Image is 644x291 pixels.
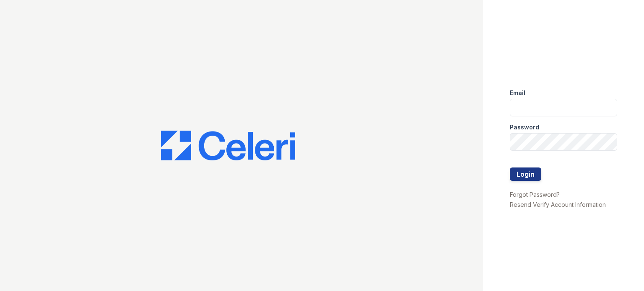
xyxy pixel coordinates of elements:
[510,89,525,97] label: Email
[510,123,539,131] label: Password
[510,191,560,198] a: Forgot Password?
[510,201,606,208] a: Resend Verify Account Information
[510,167,541,181] button: Login
[161,131,295,161] img: CE_Logo_Blue-a8612792a0a2168367f1c8372b55b34899dd931a85d93a1a3d3e32e68fde9ad4.png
